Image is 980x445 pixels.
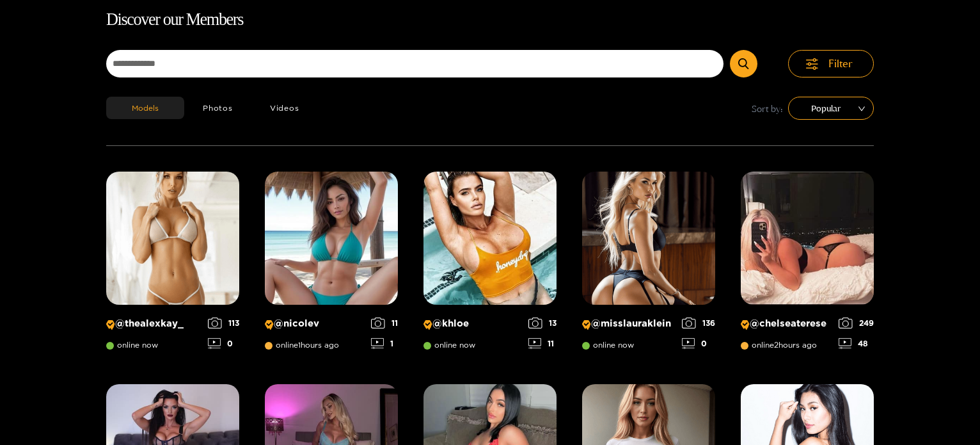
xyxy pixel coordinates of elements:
[730,50,757,77] button: Submit Search
[582,172,715,359] a: Creator Profile Image: misslauraklein@misslaurakleinonline now1360
[528,338,557,349] div: 11
[251,97,318,119] button: Videos
[741,318,832,330] p: @ chelseaterese
[106,172,239,305] img: Creator Profile Image: thealexkay_
[788,97,874,120] div: sort
[741,172,874,359] a: Creator Profile Image: chelseaterese@chelseatereseonline2hours ago24948
[371,338,398,349] div: 1
[798,99,864,118] span: Popular
[839,338,874,349] div: 48
[682,338,715,349] div: 0
[741,172,874,305] img: Creator Profile Image: chelseaterese
[582,341,634,350] span: online now
[208,338,239,349] div: 0
[682,318,715,328] div: 136
[528,318,557,328] div: 13
[265,341,339,350] span: online 1 hours ago
[106,172,239,359] a: Creator Profile Image: thealexkay_@thealexkay_online now1130
[423,172,557,305] img: Creator Profile Image: khloe
[788,50,874,77] button: Filter
[828,56,853,71] span: Filter
[582,318,676,330] p: @ misslauraklein
[184,97,251,119] button: Photos
[265,318,365,330] p: @ nicolev
[265,172,398,305] img: Creator Profile Image: nicolev
[582,172,715,305] img: Creator Profile Image: misslauraklein
[106,318,202,330] p: @ thealexkay_
[423,341,475,350] span: online now
[371,318,398,328] div: 11
[106,97,184,119] button: Models
[741,341,817,350] span: online 2 hours ago
[106,6,874,33] h1: Discover our Members
[752,101,783,116] span: Sort by:
[265,172,398,359] a: Creator Profile Image: nicolev@nicolevonline1hours ago111
[208,318,239,328] div: 113
[423,172,557,359] a: Creator Profile Image: khloe@khloeonline now1311
[839,318,874,328] div: 249
[106,341,158,350] span: online now
[423,318,522,330] p: @ khloe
